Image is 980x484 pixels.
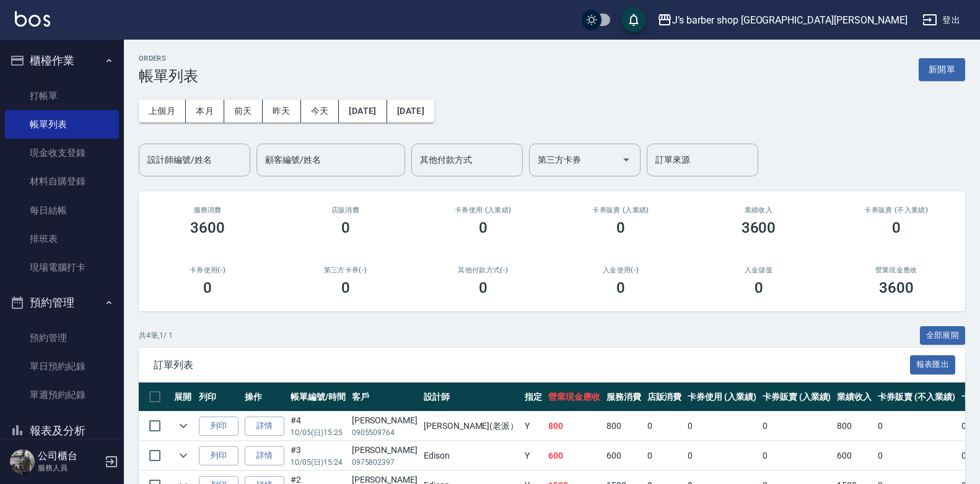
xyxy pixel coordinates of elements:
td: 0 [685,441,759,470]
button: 預約管理 [5,287,119,319]
th: 卡券販賣 (不入業績) [875,382,958,412]
td: 600 [834,441,875,470]
a: 新開單 [919,63,965,75]
a: 每日結帳 [5,196,119,225]
h3: 0 [341,279,350,296]
td: 0 [875,441,958,470]
a: 帳單列表 [5,110,119,139]
th: 卡券販賣 (入業績) [759,382,834,412]
td: #4 [287,412,349,441]
button: J’s barber shop [GEOGRAPHIC_DATA][PERSON_NAME] [652,7,912,33]
h2: 卡券販賣 (入業績) [567,206,675,214]
td: 0 [644,441,685,470]
th: 服務消費 [603,382,644,412]
td: Edison [421,441,522,470]
button: 上個月 [139,100,186,123]
button: 前天 [224,100,263,123]
th: 卡券使用 (入業績) [685,382,759,412]
h3: 0 [616,279,625,296]
th: 客戶 [349,382,421,412]
td: 0 [759,441,834,470]
h3: 帳單列表 [139,67,198,85]
button: expand row [174,417,193,435]
a: 詳情 [245,446,284,465]
button: [DATE] [387,100,434,123]
th: 店販消費 [644,382,685,412]
h2: 卡券使用(-) [154,266,261,274]
p: 10/05 (日) 15:24 [291,457,346,468]
h3: 服務消費 [154,206,261,214]
td: Y [522,412,545,441]
button: 櫃檯作業 [5,45,119,77]
button: 新開單 [919,58,965,81]
button: expand row [174,446,193,465]
h2: 營業現金應收 [842,266,950,274]
div: J’s barber shop [GEOGRAPHIC_DATA][PERSON_NAME] [672,12,908,28]
h2: 第三方卡券(-) [291,266,399,274]
button: 今天 [301,100,339,123]
h2: 店販消費 [291,206,399,214]
span: 訂單列表 [154,359,910,371]
td: [PERSON_NAME](老派） [421,412,522,441]
button: 列印 [199,417,238,436]
h2: ORDERS [139,54,198,63]
h2: 卡券販賣 (不入業績) [842,206,950,214]
h3: 0 [341,219,350,236]
h3: 3600 [190,219,225,236]
button: 昨天 [263,100,301,123]
p: 10/05 (日) 15:25 [291,427,346,438]
div: [PERSON_NAME] [352,444,418,457]
h2: 業績收入 [704,206,812,214]
th: 營業現金應收 [545,382,603,412]
th: 帳單編號/時間 [287,382,349,412]
td: 600 [603,441,644,470]
a: 排班表 [5,225,119,253]
td: #3 [287,441,349,470]
button: Open [616,150,636,170]
a: 報表匯出 [910,358,956,370]
button: 登出 [917,9,965,32]
h3: 0 [479,279,488,296]
a: 現場電腦打卡 [5,253,119,282]
p: 0905509764 [352,427,418,438]
td: 800 [545,412,603,441]
h3: 0 [479,219,488,236]
td: Y [522,441,545,470]
a: 詳情 [245,417,284,436]
td: 0 [759,412,834,441]
img: Logo [15,11,50,27]
a: 材料自購登錄 [5,167,119,196]
a: 現金收支登錄 [5,139,119,167]
p: 0975802397 [352,457,418,468]
p: 共 4 筆, 1 / 1 [139,330,173,341]
th: 操作 [242,382,287,412]
button: 報表匯出 [910,355,956,374]
h2: 入金儲值 [704,266,812,274]
h3: 3600 [879,279,914,296]
p: 服務人員 [38,462,101,473]
button: save [621,7,646,32]
h2: 其他付款方式(-) [429,266,537,274]
h3: 0 [203,279,212,296]
th: 展開 [171,382,196,412]
a: 單日預約紀錄 [5,352,119,381]
button: 報表及分析 [5,415,119,447]
td: 800 [834,412,875,441]
button: 列印 [199,446,238,465]
td: 0 [644,412,685,441]
td: 600 [545,441,603,470]
h3: 0 [755,279,763,296]
th: 設計師 [421,382,522,412]
div: [PERSON_NAME] [352,414,418,427]
th: 指定 [522,382,545,412]
h2: 卡券使用 (入業績) [429,206,537,214]
h2: 入金使用(-) [567,266,675,274]
td: 0 [685,412,759,441]
a: 預約管理 [5,324,119,352]
a: 單週預約紀錄 [5,381,119,409]
h3: 0 [616,219,625,236]
button: [DATE] [339,100,387,123]
td: 800 [603,412,644,441]
img: Person [10,449,35,474]
th: 業績收入 [834,382,875,412]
